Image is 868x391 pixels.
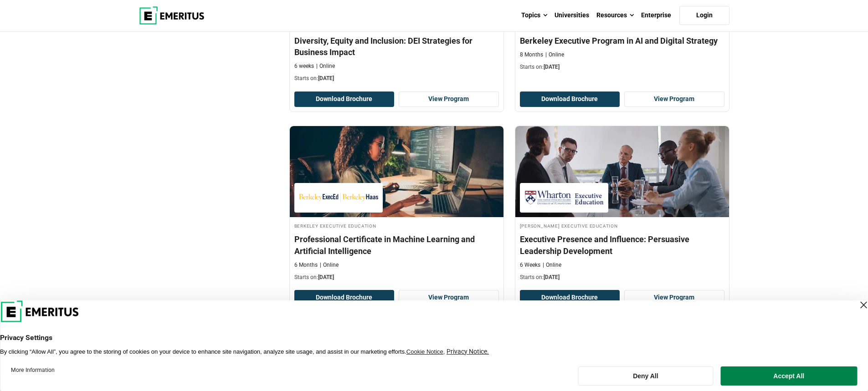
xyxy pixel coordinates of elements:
[294,234,499,256] h4: Professional Certificate in Machine Learning and Artificial Intelligence
[290,126,503,217] img: Professional Certificate in Machine Learning and Artificial Intelligence | Online AI and Machine ...
[294,261,318,269] p: 6 Months
[544,274,560,280] span: [DATE]
[294,62,314,70] p: 6 weeks
[515,126,729,217] img: Executive Presence and Influence: Persuasive Leadership Development | Online Leadership Course
[294,75,499,82] p: Starts on:
[520,63,724,71] p: Starts on:
[316,62,335,70] p: Online
[543,261,561,269] p: Online
[624,91,724,107] a: View Program
[679,6,729,25] a: Login
[318,274,334,280] span: [DATE]
[294,222,499,229] h4: Berkeley Executive Education
[318,75,334,81] span: [DATE]
[520,274,724,281] p: Starts on:
[515,126,729,286] a: Leadership Course by Wharton Executive Education - October 22, 2025 Wharton Executive Education [...
[290,126,503,286] a: AI and Machine Learning Course by Berkeley Executive Education - November 6, 2025 Berkeley Execut...
[294,290,395,305] button: Download Brochure
[399,290,499,305] a: View Program
[320,261,339,269] p: Online
[624,290,724,305] a: View Program
[520,234,724,256] h4: Executive Presence and Influence: Persuasive Leadership Development
[545,51,564,59] p: Online
[299,188,378,208] img: Berkeley Executive Education
[520,261,540,269] p: 6 Weeks
[294,35,499,58] h4: Diversity, Equity and Inclusion: DEI Strategies for Business Impact
[520,222,724,229] h4: [PERSON_NAME] Executive Education
[399,91,499,107] a: View Program
[520,51,543,59] p: 8 Months
[294,91,395,107] button: Download Brochure
[524,188,604,208] img: Wharton Executive Education
[294,274,499,281] p: Starts on:
[520,35,724,46] h4: Berkeley Executive Program in AI and Digital Strategy
[520,290,620,305] button: Download Brochure
[544,64,560,70] span: [DATE]
[520,91,620,107] button: Download Brochure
